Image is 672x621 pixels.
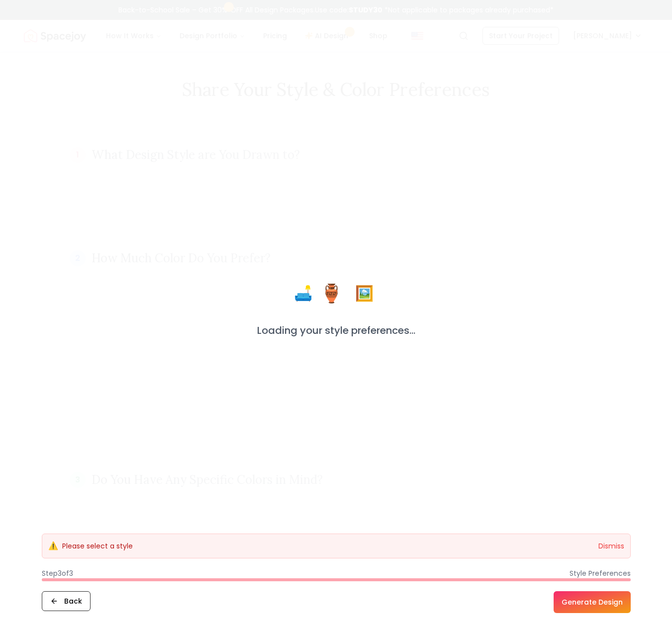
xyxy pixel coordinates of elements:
span: ⚠️ [48,540,58,552]
button: Generate Design [554,591,631,613]
button: Back [42,591,91,611]
span: Style Preferences [570,568,631,578]
button: Dismiss [598,541,624,551]
p: Please select a style [62,541,133,551]
span: Step 3 of 3 [42,568,73,578]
